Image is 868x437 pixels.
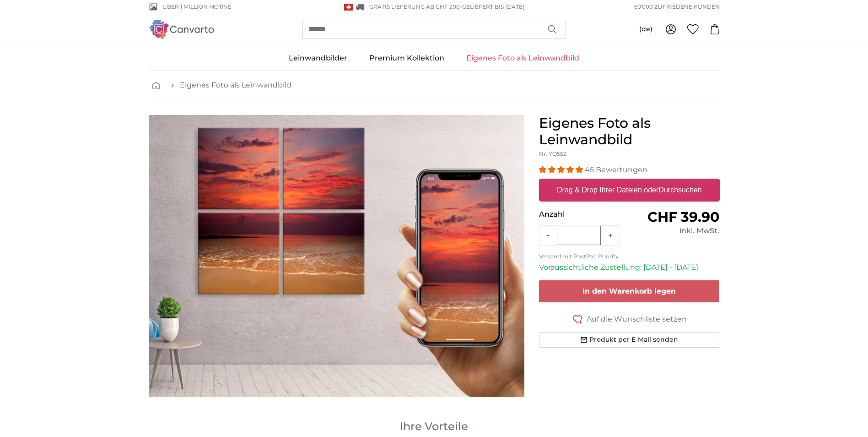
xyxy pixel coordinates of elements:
[587,314,687,325] span: Auf die Wunschliste setzen
[585,165,647,174] span: 45 Bewertungen
[358,46,455,70] a: Premium Kollektion
[539,332,720,348] button: Produkt per E-Mail senden
[582,287,676,295] span: In den Warenkorb legen
[369,3,460,10] span: GRATIS Lieferung ab CHF 200
[278,46,358,70] a: Leinwandbilder
[539,115,720,148] h1: Eigenes Foto als Leinwandbild
[149,20,215,38] img: Canvarto
[539,226,557,245] button: -
[149,115,524,397] div: 1 of 1
[553,181,706,199] label: Drag & Drop Ihrer Dateien oder
[455,46,590,70] a: Eigenes Foto als Leinwandbild
[539,209,629,220] p: Anzahl
[539,253,720,260] p: Versand mit PostPac Priority
[539,165,585,174] span: 4.93 stars
[462,3,524,10] span: Geliefert bis [DATE]
[539,280,720,302] button: In den Warenkorb legen
[539,262,720,273] p: Voraussichtliche Zustellung: [DATE] - [DATE]
[460,3,524,10] span: -
[539,313,720,325] button: Auf die Wunschliste setzen
[601,226,620,245] button: +
[632,21,660,38] button: (de)
[344,4,353,11] img: Schweiz
[180,80,291,91] a: Eigenes Foto als Leinwandbild
[539,150,566,157] span: Nr. YQ552
[634,3,720,11] span: 60'000 ZUFRIEDENE KUNDEN
[658,186,701,194] u: Durchsuchen
[162,3,231,11] span: Über 1 Million Motive
[647,208,719,225] span: CHF 39.90
[149,115,524,397] img: personalised-canvas-print
[149,71,720,100] nav: breadcrumbs
[149,419,720,434] h3: Ihre Vorteile
[629,225,719,236] div: inkl. MwSt.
